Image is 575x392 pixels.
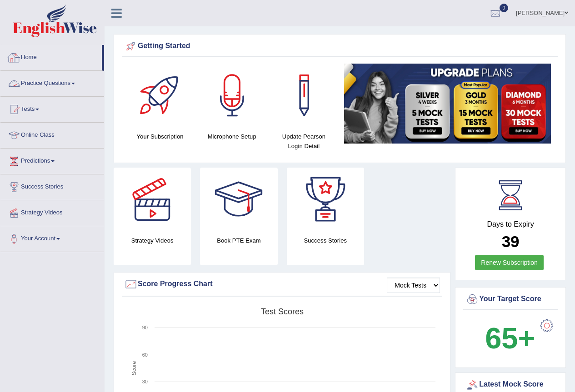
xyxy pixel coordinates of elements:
[124,278,440,291] div: Score Progress Chart
[465,378,555,392] div: Latest Mock Score
[0,226,104,249] a: Your Account
[129,132,191,141] h4: Your Subscription
[142,325,148,330] text: 90
[114,236,191,245] h4: Strategy Videos
[0,174,104,197] a: Success Stories
[0,200,104,223] a: Strategy Videos
[272,132,335,151] h4: Update Pearson Login Detail
[261,307,304,316] tspan: Test scores
[502,233,520,250] b: 39
[465,293,555,306] div: Your Target Score
[465,220,555,228] h4: Days to Expiry
[500,4,509,12] span: 0
[0,45,102,68] a: Home
[0,123,104,145] a: Online Class
[0,71,104,94] a: Practice Questions
[485,322,535,355] b: 65+
[200,132,263,141] h4: Microphone Setup
[131,361,137,376] tspan: Score
[344,64,551,144] img: small5.jpg
[287,236,364,245] h4: Success Stories
[142,379,148,384] text: 30
[200,236,277,245] h4: Book PTE Exam
[124,40,555,53] div: Getting Started
[0,97,104,119] a: Tests
[142,352,148,357] text: 60
[0,149,104,171] a: Predictions
[475,255,544,270] a: Renew Subscription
